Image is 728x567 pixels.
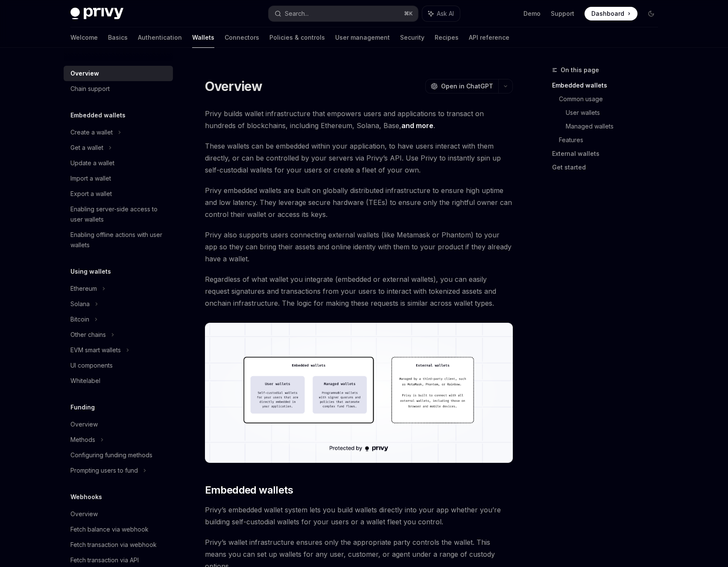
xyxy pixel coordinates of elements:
[70,402,95,412] h5: Funding
[64,155,173,171] a: Update a wallet
[70,314,89,324] div: Bitcoin
[70,173,111,184] div: Import a wallet
[552,161,665,174] a: Get started
[551,9,574,18] a: Support
[70,435,95,445] div: Methods
[70,299,90,309] div: Solana
[269,6,418,21] button: Search...⌘K
[205,483,293,497] span: Embedded wallets
[559,133,665,147] a: Features
[64,417,173,432] a: Overview
[437,9,454,18] span: Ask AI
[64,66,173,81] a: Overview
[585,7,637,20] a: Dashboard
[566,106,665,120] a: User wallets
[335,27,390,48] a: User management
[70,450,152,460] div: Configuring funding methods
[523,9,541,18] a: Demo
[561,65,599,75] span: On this page
[70,509,98,519] div: Overview
[64,447,173,463] a: Configuring funding methods
[205,273,513,309] span: Regardless of what wallet you integrate (embedded or external wallets), you can easily request si...
[552,147,665,161] a: External wallets
[225,27,259,48] a: Connectors
[70,230,168,250] div: Enabling offline actions with user wallets
[70,127,113,137] div: Create a wallet
[70,143,103,153] div: Get a wallet
[64,227,173,253] a: Enabling offline actions with user wallets
[425,79,498,94] button: Open in ChatGPT
[644,7,658,20] button: Toggle dark mode
[64,506,173,522] a: Overview
[404,10,413,17] span: ⌘ K
[441,82,493,91] span: Open in ChatGPT
[70,492,102,502] h5: Webhooks
[64,186,173,202] a: Export a wallet
[70,27,98,48] a: Welcome
[70,345,121,355] div: EVM smart wallets
[70,360,113,371] div: UI components
[70,419,98,430] div: Overview
[205,184,513,220] span: Privy embedded wallets are built on globally distributed infrastructure to ensure high uptime and...
[192,27,214,48] a: Wallets
[70,555,139,565] div: Fetch transaction via API
[401,121,433,130] a: and more
[70,158,114,168] div: Update a wallet
[205,229,513,265] span: Privy also supports users connecting external wallets (like Metamask or Phantom) to your app so t...
[70,465,138,476] div: Prompting users to fund
[205,79,263,94] h1: Overview
[422,6,460,21] button: Ask AI
[205,504,513,528] span: Privy’s embedded wallet system lets you build wallets directly into your app whether you’re build...
[205,323,513,463] img: images/walletoverview.png
[70,110,126,120] h5: Embedded wallets
[70,8,123,20] img: dark logo
[552,79,665,92] a: Embedded wallets
[205,140,513,176] span: These wallets can be embedded within your application, to have users interact with them directly,...
[70,204,168,225] div: Enabling server-side access to user wallets
[469,27,509,48] a: API reference
[64,358,173,373] a: UI components
[566,120,665,133] a: Managed wallets
[205,108,513,132] span: Privy builds wallet infrastructure that empowers users and applications to transact on hundreds o...
[70,376,100,386] div: Whitelabel
[64,373,173,389] a: Whitelabel
[70,84,110,94] div: Chain support
[70,189,112,199] div: Export a wallet
[64,171,173,186] a: Import a wallet
[269,27,325,48] a: Policies & controls
[138,27,182,48] a: Authentication
[70,283,97,294] div: Ethereum
[400,27,424,48] a: Security
[64,81,173,96] a: Chain support
[70,524,149,535] div: Fetch balance via webhook
[591,9,624,18] span: Dashboard
[70,540,157,550] div: Fetch transaction via webhook
[64,522,173,537] a: Fetch balance via webhook
[435,27,459,48] a: Recipes
[64,537,173,552] a: Fetch transaction via webhook
[108,27,128,48] a: Basics
[285,9,309,19] div: Search...
[64,202,173,227] a: Enabling server-side access to user wallets
[70,68,99,79] div: Overview
[70,330,106,340] div: Other chains
[70,266,111,277] h5: Using wallets
[559,92,665,106] a: Common usage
